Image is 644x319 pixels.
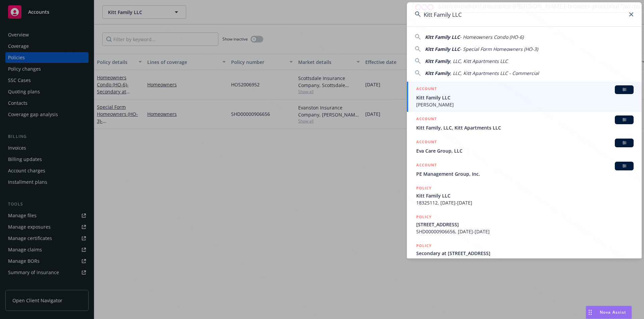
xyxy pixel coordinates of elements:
[425,46,460,52] span: Kitt Family LLC
[416,94,634,101] span: Kitt Family LLC
[416,242,432,249] h5: POLICY
[450,70,539,76] span: , LLC, Kitt Apartments LLC - Commercial
[416,147,634,154] span: Eva Care Group, LLC
[416,185,432,191] h5: POLICY
[460,34,524,40] span: - Homeowners Condo (HO-6)
[416,228,634,235] span: SHD00000906656, [DATE]-[DATE]
[618,117,631,123] span: BI
[407,158,642,181] a: ACCOUNTBIPE Management Group, Inc.
[416,221,634,228] span: [STREET_ADDRESS]
[618,140,631,146] span: BI
[416,101,634,108] span: [PERSON_NAME]
[450,58,508,64] span: , LLC, Kitt Apartments LLC
[407,210,642,239] a: POLICY[STREET_ADDRESS]SHD00000906656, [DATE]-[DATE]
[416,257,634,264] span: HOS2006952, [DATE]-[DATE]
[416,199,634,206] span: 18325112, [DATE]-[DATE]
[407,2,642,26] input: Search...
[586,306,632,319] button: Nova Assist
[416,162,437,170] h5: ACCOUNT
[416,139,437,147] h5: ACCOUNT
[425,34,460,40] span: Kitt Family LLC
[425,70,450,76] span: Kitt Family
[407,135,642,158] a: ACCOUNTBIEva Care Group, LLC
[416,85,437,93] h5: ACCOUNT
[416,115,437,124] h5: ACCOUNT
[425,58,450,64] span: Kitt Family
[618,87,631,93] span: BI
[600,309,626,315] span: Nova Assist
[416,250,634,257] span: Secondary at [STREET_ADDRESS]
[460,46,538,52] span: - Special Form Homeowners (HO-3)
[416,192,634,199] span: Kitt Family LLC
[407,82,642,112] a: ACCOUNTBIKitt Family LLC[PERSON_NAME]
[416,124,634,131] span: Kitt Family, LLC, Kitt Apartments LLC
[407,239,642,267] a: POLICYSecondary at [STREET_ADDRESS]HOS2006952, [DATE]-[DATE]
[407,112,642,135] a: ACCOUNTBIKitt Family, LLC, Kitt Apartments LLC
[586,306,594,319] div: Drag to move
[618,163,631,169] span: BI
[416,214,432,220] h5: POLICY
[416,170,634,177] span: PE Management Group, Inc.
[407,181,642,210] a: POLICYKitt Family LLC18325112, [DATE]-[DATE]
